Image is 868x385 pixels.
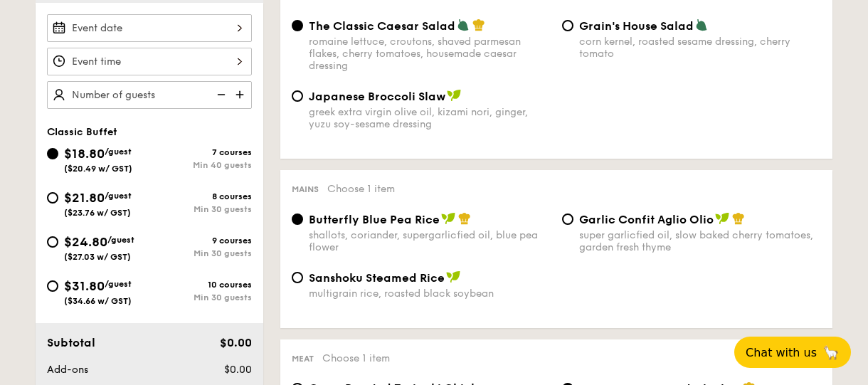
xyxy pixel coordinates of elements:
span: $31.80 [64,278,105,294]
input: Number of guests [47,81,252,109]
span: Add-ons [47,364,88,376]
div: Min 30 guests [149,248,252,258]
span: Meat [292,354,314,364]
img: icon-vegan.f8ff3823.svg [441,212,455,225]
div: 10 courses [149,280,252,290]
span: Classic Buffet [47,126,117,138]
span: ($23.76 w/ GST) [64,208,131,218]
span: $0.00 [220,336,252,349]
input: $31.80/guest($34.66 w/ GST)10 coursesMin 30 guests [47,280,58,292]
span: /guest [105,147,132,157]
div: multigrain rice, roasted black soybean [309,288,551,300]
input: Garlic Confit Aglio Oliosuper garlicfied oil, slow baked cherry tomatoes, garden fresh thyme [562,213,573,225]
div: corn kernel, roasted sesame dressing, cherry tomato [579,36,821,60]
span: $0.00 [224,364,252,376]
input: Event date [47,14,252,42]
img: icon-vegetarian.fe4039eb.svg [695,19,708,31]
input: The Classic Caesar Saladromaine lettuce, croutons, shaved parmesan flakes, cherry tomatoes, house... [292,20,303,31]
span: ($27.03 w/ GST) [64,252,131,262]
button: Chat with us🦙 [734,337,851,368]
div: Min 30 guests [149,204,252,214]
span: $18.80 [64,146,105,162]
span: Butterfly Blue Pea Rice [309,213,440,226]
img: icon-vegan.f8ff3823.svg [715,212,729,225]
div: shallots, coriander, supergarlicfied oil, blue pea flower [309,229,551,253]
span: $24.80 [64,234,107,250]
input: Event time [47,48,252,75]
div: 9 courses [149,236,252,246]
span: Garlic Confit Aglio Olio [579,213,714,226]
span: The Classic Caesar Salad [309,19,455,33]
span: 🦙 [822,344,840,361]
input: $18.80/guest($20.49 w/ GST)7 coursesMin 40 guests [47,148,58,159]
div: greek extra virgin olive oil, kizami nori, ginger, yuzu soy-sesame dressing [309,106,551,130]
img: icon-vegan.f8ff3823.svg [447,89,461,102]
span: /guest [107,235,134,245]
div: 7 courses [149,147,252,157]
span: Subtotal [47,336,95,349]
img: icon-reduce.1d2dbef1.svg [209,81,231,108]
img: icon-chef-hat.a58ddaea.svg [458,212,471,225]
span: ($20.49 w/ GST) [64,164,132,174]
input: Butterfly Blue Pea Riceshallots, coriander, supergarlicfied oil, blue pea flower [292,213,303,225]
input: $24.80/guest($27.03 w/ GST)9 coursesMin 30 guests [47,236,58,248]
span: Sanshoku Steamed Rice [309,271,445,285]
img: icon-add.58712e84.svg [231,81,252,108]
span: $21.80 [64,190,105,206]
span: /guest [105,279,132,289]
span: /guest [105,191,132,201]
img: icon-vegetarian.fe4039eb.svg [457,19,470,31]
div: Min 40 guests [149,160,252,170]
div: 8 courses [149,191,252,201]
div: super garlicfied oil, slow baked cherry tomatoes, garden fresh thyme [579,229,821,253]
input: Sanshoku Steamed Ricemultigrain rice, roasted black soybean [292,272,303,283]
div: romaine lettuce, croutons, shaved parmesan flakes, cherry tomatoes, housemade caesar dressing [309,36,551,72]
span: Choose 1 item [327,183,395,195]
input: Japanese Broccoli Slawgreek extra virgin olive oil, kizami nori, ginger, yuzu soy-sesame dressing [292,90,303,102]
span: Mains [292,184,319,194]
img: icon-vegan.f8ff3823.svg [446,270,460,283]
img: icon-chef-hat.a58ddaea.svg [732,212,745,225]
span: ($34.66 w/ GST) [64,296,132,306]
div: Min 30 guests [149,292,252,302]
span: Choose 1 item [322,352,390,364]
input: $21.80/guest($23.76 w/ GST)8 coursesMin 30 guests [47,192,58,204]
span: Chat with us [746,346,817,359]
span: Japanese Broccoli Slaw [309,90,445,103]
img: icon-chef-hat.a58ddaea.svg [472,19,485,31]
span: Grain's House Salad [579,19,694,33]
input: Grain's House Saladcorn kernel, roasted sesame dressing, cherry tomato [562,20,573,31]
